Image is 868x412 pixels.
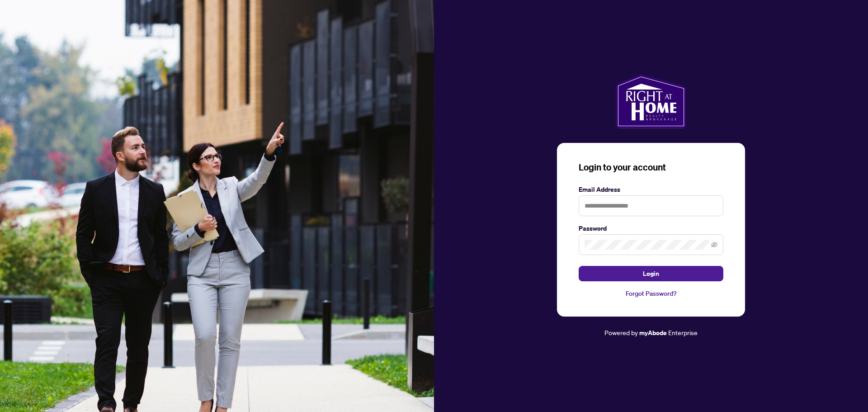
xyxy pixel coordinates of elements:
span: eye-invisible [711,242,717,248]
a: Forgot Password? [579,289,723,298]
label: Password [579,223,723,233]
button: Login [579,266,723,281]
img: ma-logo [616,74,686,128]
a: myAbode [639,328,667,338]
span: Powered by [604,328,638,336]
h3: Login to your account [579,161,723,174]
span: Enterprise [668,328,698,336]
span: Login [643,266,659,281]
label: Email Address [579,185,723,194]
